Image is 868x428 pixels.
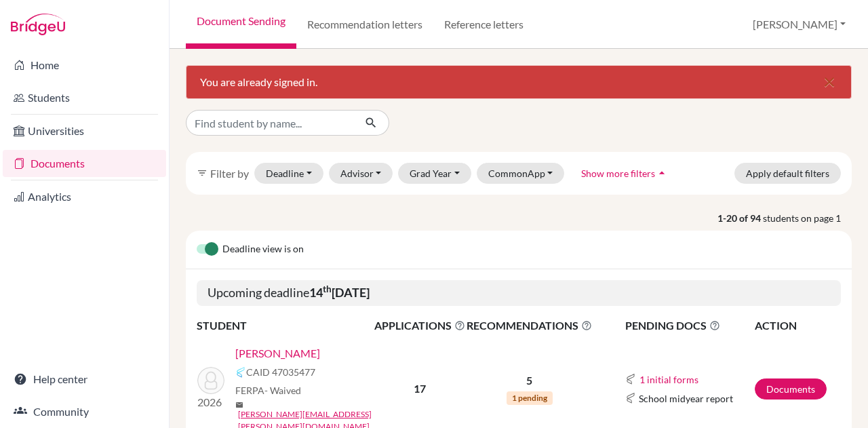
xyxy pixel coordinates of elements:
a: Community [3,398,166,425]
button: Grad Year [398,163,471,184]
strong: 1-20 of 94 [717,211,763,225]
a: Documents [3,150,166,177]
button: Advisor [329,163,393,184]
img: Common App logo [235,367,246,378]
a: Universities [3,117,166,144]
a: Home [3,52,166,79]
span: School midyear report [639,391,733,406]
h5: Upcoming deadline [197,280,841,306]
img: Atzbach, Amelia [197,367,224,394]
span: CAID 47035477 [246,365,315,379]
img: Common App logo [625,374,636,385]
p: 2026 [197,394,224,410]
sup: th [323,284,332,294]
span: FERPA [235,383,301,397]
a: [PERSON_NAME] [235,345,320,362]
a: Analytics [3,183,166,210]
i: close [821,74,837,90]
img: Common App logo [625,393,636,404]
span: Filter by [210,167,249,180]
i: arrow_drop_up [655,166,669,180]
button: Deadline [254,163,323,184]
button: CommonApp [477,163,565,184]
th: STUDENT [197,317,374,334]
button: [PERSON_NAME] [747,12,852,37]
span: students on page 1 [763,211,852,225]
b: 14 [DATE] [309,285,370,300]
button: Show more filtersarrow_drop_up [570,163,680,184]
span: PENDING DOCS [625,317,753,334]
span: Deadline view is on [222,241,304,258]
a: Help center [3,366,166,393]
span: mail [235,401,243,409]
th: ACTION [754,317,841,334]
span: APPLICATIONS [374,317,465,334]
p: 5 [467,372,592,389]
input: Find student by name... [186,110,354,136]
span: 1 pending [507,391,553,405]
i: filter_list [197,168,208,178]
button: 1 initial forms [639,372,699,387]
button: Apply default filters [734,163,841,184]
b: 17 [414,382,426,395]
span: - Waived [264,385,301,396]
img: Bridge-U [11,14,65,35]
a: Documents [755,378,827,400]
div: You are already signed in. [186,65,852,99]
button: Close [808,66,851,98]
span: Show more filters [581,168,655,179]
a: Students [3,84,166,111]
span: RECOMMENDATIONS [467,317,592,334]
